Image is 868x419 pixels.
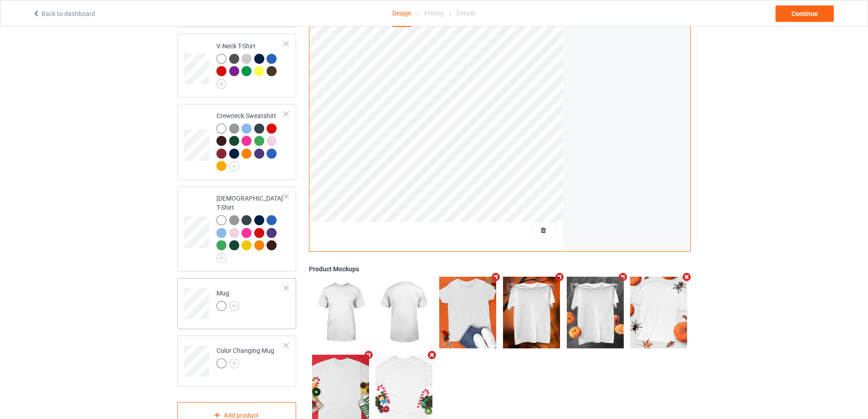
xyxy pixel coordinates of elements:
img: regular.jpg [630,277,687,348]
img: regular.jpg [375,277,432,348]
img: svg+xml;base64,PD94bWwgdmVyc2lvbj0iMS4wIiBlbmNvZGluZz0iVVRGLTgiPz4KPHN2ZyB3aWR0aD0iMjJweCIgaGVpZ2... [216,253,226,263]
i: Remove mockup [490,272,502,282]
div: Mug [177,278,296,329]
div: Color Changing Mug [177,336,296,387]
div: Product Mockups [309,264,691,274]
img: svg+xml;base64,PD94bWwgdmVyc2lvbj0iMS4wIiBlbmNvZGluZz0iVVRGLTgiPz4KPHN2ZyB3aWR0aD0iMjJweCIgaGVpZ2... [216,79,226,89]
i: Remove mockup [681,272,693,282]
img: svg+xml;base64,PD94bWwgdmVyc2lvbj0iMS4wIiBlbmNvZGluZz0iVVRGLTgiPz4KPHN2ZyB3aWR0aD0iMjJweCIgaGVpZ2... [229,301,239,311]
div: Details [457,0,476,26]
div: Pricing [424,0,444,26]
img: svg+xml;base64,PD94bWwgdmVyc2lvbj0iMS4wIiBlbmNvZGluZz0iVVRGLTgiPz4KPHN2ZyB3aWR0aD0iMjJweCIgaGVpZ2... [229,358,239,368]
div: Crewneck Sweatshirt [216,111,284,171]
div: Design [392,0,411,27]
i: Remove mockup [554,272,565,282]
img: regular.jpg [439,277,496,348]
div: [DEMOGRAPHIC_DATA] T-Shirt [177,186,296,272]
img: regular.jpg [312,277,369,348]
div: [DEMOGRAPHIC_DATA] T-Shirt [216,194,284,260]
i: Remove mockup [363,350,374,359]
div: V-Neck T-Shirt [177,34,296,97]
i: Remove mockup [426,350,438,359]
div: Mug [216,289,239,310]
i: Remove mockup [617,272,629,282]
img: regular.jpg [567,277,624,348]
a: Back to dashboard [32,10,95,17]
div: V-Neck T-Shirt [216,41,284,86]
div: Continue [776,5,834,22]
img: regular.jpg [503,277,560,348]
div: Crewneck Sweatshirt [177,104,296,180]
img: svg+xml;base64,PD94bWwgdmVyc2lvbj0iMS4wIiBlbmNvZGluZz0iVVRGLTgiPz4KPHN2ZyB3aWR0aD0iMjJweCIgaGVpZ2... [229,161,239,171]
div: Color Changing Mug [216,346,274,368]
